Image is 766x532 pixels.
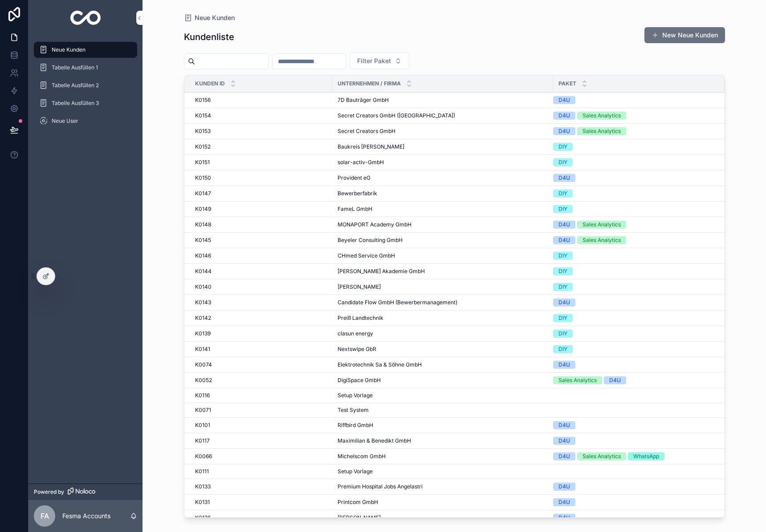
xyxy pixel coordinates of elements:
span: K0146 [195,252,211,259]
div: D4U [558,96,570,104]
div: DIY [558,283,567,291]
a: Baukreis [PERSON_NAME] [338,143,548,150]
a: Maximilian & Benedikt GmbH [338,437,548,444]
span: [PERSON_NAME] [338,283,381,290]
div: DIY [558,314,567,322]
span: FameL GmbH [338,206,372,213]
a: DigiSpace GmbH [338,377,548,384]
a: Neue User [34,113,137,129]
a: DIY [553,345,714,353]
span: Tabelle Ausfüllen 3 [52,100,99,107]
a: Neue Kunden [184,13,235,22]
span: K0140 [195,283,212,290]
span: Paket [558,80,576,87]
div: DIY [558,267,567,275]
a: K0145 [195,237,327,244]
span: K0141 [195,346,210,353]
span: K0066 [195,453,212,460]
span: K0142 [195,314,211,322]
a: K0101 [195,422,327,429]
a: K0052 [195,377,327,384]
div: D4U [558,514,570,522]
a: clasun energy [338,330,548,337]
span: MONAPORT Academy GmbH [338,221,412,228]
div: DIY [558,205,567,213]
span: K0131 [195,499,210,506]
a: Premium Hospital Jobs Angelastri [338,483,548,490]
a: Beyeler Consulting GmbH [338,237,548,244]
a: K0142 [195,314,327,322]
a: K0148 [195,221,327,228]
a: [PERSON_NAME] [338,514,548,521]
span: Unternehmen / Firma [338,80,401,87]
span: K0052 [195,377,212,384]
a: Printcom GmbH [338,499,548,506]
span: Neue Kunden [52,46,86,53]
span: Tabelle Ausfüllen 2 [52,82,99,89]
span: Filter Paket [357,56,391,65]
a: Michelscom GmbH [338,453,548,460]
div: Sales Analytics [583,236,621,244]
a: Sales AnalyticsD4U [553,376,714,384]
span: Nextswipe GbR [338,346,376,353]
a: D4U [553,298,714,306]
a: K0154 [195,112,327,119]
a: K0111 [195,468,327,475]
span: K0152 [195,143,211,150]
span: K0133 [195,483,211,490]
span: Bewerberfabrik [338,190,377,197]
span: Elektrotechnik Sa & Söhne GmbH [338,361,422,368]
div: Sales Analytics [583,112,621,120]
a: CHmed Service GmbH [338,252,548,259]
span: K0150 [195,174,211,181]
span: solar-activ-GmbH [338,159,384,166]
a: DIY [553,330,714,338]
span: Maximilian & Benedikt GmbH [338,437,411,444]
span: Riffbird GmbH [338,422,373,429]
div: DIY [558,143,567,151]
a: DIY [553,158,714,166]
div: D4U [558,498,570,506]
a: K0140 [195,283,327,290]
a: DIY [553,189,714,197]
a: Tabelle Ausfüllen 2 [34,77,137,93]
div: scrollable content [29,36,143,141]
a: Secret Creators GmbH ([GEOGRAPHIC_DATA]) [338,112,548,119]
span: [PERSON_NAME] Akademie GmbH [338,268,425,275]
div: DIY [558,330,567,338]
a: D4U [553,361,714,369]
a: D4U [553,498,714,506]
a: [PERSON_NAME] Akademie GmbH [338,268,548,275]
div: DIY [558,252,567,260]
a: DIY [553,267,714,275]
a: K0153 [195,128,327,135]
span: K0149 [195,206,211,213]
span: K0117 [195,437,210,444]
span: Michelscom GmbH [338,453,386,460]
span: Setup Vorlage [338,392,373,399]
span: Preiß Landtechnik [338,314,383,322]
span: Premium Hospital Jobs Angelastri [338,483,423,490]
a: D4USales Analytics [553,127,714,135]
a: DIY [553,143,714,151]
a: FameL GmbH [338,206,548,213]
img: App logo [70,11,101,25]
span: K0111 [195,468,209,475]
span: Powered by [34,488,64,496]
a: K0133 [195,483,327,490]
div: D4U [558,437,570,445]
div: D4U [558,127,570,135]
span: Kunden ID [195,80,225,87]
a: Candidate Flow GmbH (Bewerbermanagement) [338,299,548,306]
button: New Neue Kunden [644,27,725,43]
a: DIY [553,283,714,291]
a: MONAPORT Academy GmbH [338,221,548,228]
span: K0116 [195,392,210,399]
span: [PERSON_NAME] [338,514,381,521]
a: K0126 [195,514,327,521]
div: Sales Analytics [583,221,621,229]
span: clasun energy [338,330,373,337]
a: K0117 [195,437,327,444]
span: Printcom GmbH [338,499,378,506]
